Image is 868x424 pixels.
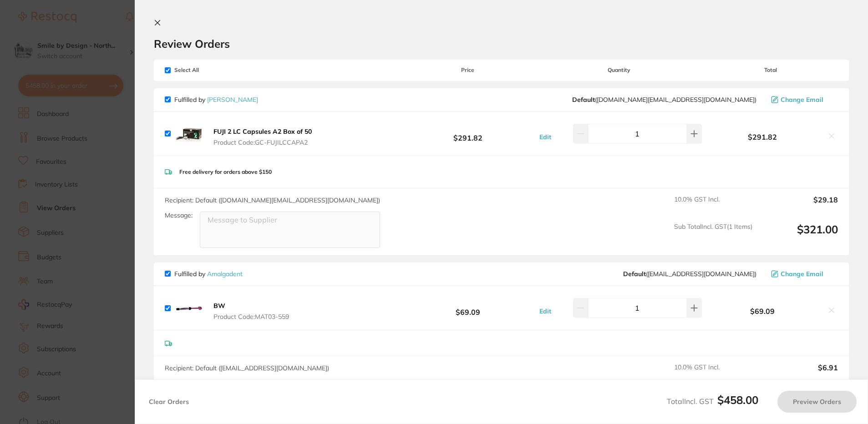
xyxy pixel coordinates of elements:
span: Change Email [781,270,823,278]
img: ZzIzZzA5dw [174,293,203,323]
b: $69.09 [401,300,535,317]
button: FUJI 2 LC Capsules A2 Box of 50 Product Code:GC-FUJILCCAPA2 [211,127,315,146]
span: Change Email [781,96,823,103]
span: Total Incl. GST [667,397,758,406]
b: Default [572,96,595,104]
p: Fulfilled by [174,270,243,278]
button: Edit [537,133,554,141]
a: Amalgadent [207,270,243,278]
img: Z3I5czR6Zg [174,119,203,148]
span: Product Code: GC-FUJILCCAPA2 [213,139,312,146]
button: Preview Orders [777,391,857,413]
span: customer.care@henryschein.com.au [572,96,756,103]
button: BW Product Code:MAT03-559 [211,302,292,321]
button: Edit [537,307,554,315]
span: Price [401,67,535,73]
h2: Review Orders [154,37,849,50]
span: Recipient: Default ( [EMAIL_ADDRESS][DOMAIN_NAME] ) [165,364,329,372]
label: Message: [165,212,193,219]
output: $321.00 [760,223,838,248]
p: Free delivery for orders above $150 [179,169,272,175]
b: $291.82 [401,125,535,142]
button: Change Email [768,96,838,104]
span: info@amalgadent.com.au [623,270,756,278]
b: $69.09 [703,307,822,315]
span: Product Code: MAT03-559 [213,313,289,320]
span: Total [703,67,838,73]
a: [PERSON_NAME] [207,96,258,104]
button: Clear Orders [146,391,192,413]
b: $291.82 [703,133,822,141]
b: FUJI 2 LC Capsules A2 Box of 50 [213,127,312,136]
p: Fulfilled by [174,96,258,103]
b: Default [623,270,646,278]
span: 10.0 % GST Incl. [674,196,752,216]
output: $6.91 [760,363,838,384]
span: Sub Total Incl. GST ( 1 Items) [674,223,752,248]
b: $458.00 [717,393,758,407]
output: $29.18 [760,196,838,216]
span: Recipient: Default ( [DOMAIN_NAME][EMAIL_ADDRESS][DOMAIN_NAME] ) [165,196,380,204]
span: 10.0 % GST Incl. [674,363,752,384]
span: Select All [165,67,256,73]
button: Change Email [768,270,838,278]
span: Quantity [535,67,703,73]
b: BW [213,302,225,310]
